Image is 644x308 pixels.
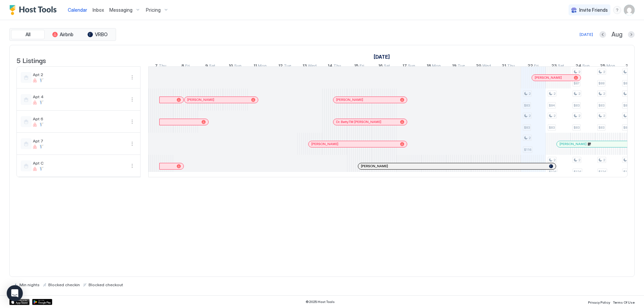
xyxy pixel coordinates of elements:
[550,62,566,71] a: August 23, 2025
[252,62,268,71] a: August 11, 2025
[452,63,457,70] span: 19
[598,103,604,108] span: $83
[277,62,293,71] a: August 12, 2025
[68,6,87,13] a: Calendar
[89,282,123,287] span: Blocked checkout
[95,32,108,38] span: VRBO
[278,63,283,70] span: 12
[384,63,390,70] span: Sat
[128,73,136,81] button: More options
[128,162,136,170] button: More options
[16,55,46,65] span: 5 Listings
[187,98,214,102] span: [PERSON_NAME]
[598,170,606,174] span: $124
[185,63,190,70] span: Fri
[450,62,467,71] a: August 19, 2025
[578,158,580,162] span: 2
[611,31,623,39] span: Aug
[93,7,104,13] span: Inbox
[613,300,635,304] span: Terms Of Use
[549,170,556,174] span: $124
[9,28,116,41] div: tab-group
[333,63,341,70] span: Thu
[482,63,491,70] span: Wed
[48,282,80,287] span: Blocked checkin
[181,63,184,70] span: 8
[623,81,629,85] span: $88
[613,298,635,305] a: Terms Of Use
[7,285,23,301] div: Open Intercom Messenger
[574,62,591,71] a: August 24, 2025
[529,136,531,140] span: 2
[377,62,392,71] a: August 16, 2025
[360,63,364,70] span: Fri
[582,63,590,70] span: Sun
[401,62,417,71] a: August 17, 2025
[408,63,415,70] span: Sun
[574,81,579,85] span: $87
[81,30,114,39] button: VRBO
[606,63,615,70] span: Mon
[9,299,30,305] a: App Store
[574,125,580,130] span: $83
[529,91,531,96] span: 2
[354,63,359,70] span: 15
[579,7,608,13] span: Invite Friends
[205,63,208,70] span: 9
[128,140,136,148] div: menu
[128,73,136,81] div: menu
[623,170,631,174] span: $124
[603,114,605,118] span: 2
[204,62,217,71] a: August 9, 2025
[378,63,383,70] span: 16
[603,91,605,96] span: 2
[11,30,45,39] button: All
[32,299,52,305] div: Google Play Store
[588,298,610,305] a: Privacy Policy
[603,158,605,162] span: 2
[234,63,241,70] span: Sun
[624,62,641,71] a: August 26, 2025
[336,120,381,124] span: Dr. BettyTM [PERSON_NAME]
[598,62,617,71] a: August 25, 2025
[580,32,593,38] div: [DATE]
[507,63,515,70] span: Thu
[128,96,136,104] button: More options
[558,63,564,70] span: Sat
[128,118,136,126] div: menu
[526,62,540,71] a: August 22, 2025
[549,125,555,130] span: $83
[427,63,431,70] span: 18
[153,62,168,71] a: August 7, 2025
[128,118,136,126] button: More options
[529,114,531,118] span: 2
[209,63,215,70] span: Sat
[432,63,441,70] span: Mon
[534,63,539,70] span: Fri
[93,6,104,13] a: Inbox
[336,98,363,102] span: [PERSON_NAME]
[25,32,31,38] span: All
[301,62,318,71] a: August 13, 2025
[159,63,166,70] span: Thu
[524,103,530,108] span: $83
[33,138,125,143] span: Apt 7
[598,125,604,130] span: $83
[588,300,610,304] span: Privacy Policy
[628,31,635,38] button: Next month
[353,62,366,71] a: August 15, 2025
[60,32,73,38] span: Airbnb
[553,158,555,162] span: 2
[180,62,192,71] a: August 8, 2025
[33,94,125,99] span: Apt 4
[551,63,557,70] span: 23
[155,63,158,70] span: 7
[549,103,555,108] span: $84
[229,63,233,70] span: 10
[524,125,530,130] span: $83
[68,7,87,13] span: Calendar
[146,7,161,13] span: Pricing
[284,63,291,70] span: Tue
[578,114,580,118] span: 2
